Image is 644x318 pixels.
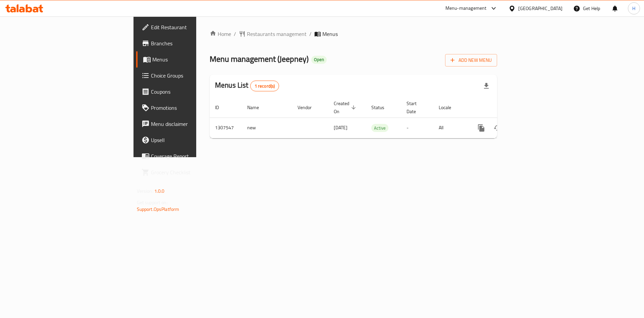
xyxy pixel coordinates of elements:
[433,118,468,138] td: All
[210,51,309,66] span: Menu management ( Jeepney )
[439,103,460,111] span: Locale
[311,56,327,64] div: Open
[136,35,241,51] a: Branches
[309,30,312,38] li: /
[136,84,241,100] a: Coupons
[334,99,358,116] span: Created On
[137,187,153,195] span: Version:
[136,51,241,67] a: Menus
[136,19,241,35] a: Edit Restaurant
[489,120,505,136] button: Change Status
[518,5,562,12] div: [GEOGRAPHIC_DATA]
[450,56,492,64] span: Add New Menu
[473,120,489,136] button: more
[445,54,497,66] button: Add New Menu
[151,104,236,112] span: Promotions
[210,30,497,38] nav: breadcrumb
[239,30,307,38] a: Restaurants management
[250,81,279,91] div: Total records count
[371,103,393,111] span: Status
[242,118,292,138] td: new
[136,116,241,132] a: Menu disclaimer
[151,88,236,96] span: Coupons
[247,30,307,38] span: Restaurants management
[445,4,487,12] div: Menu-management
[151,136,236,144] span: Upsell
[136,100,241,116] a: Promotions
[151,120,236,128] span: Menu disclaimer
[151,168,236,176] span: Grocery Checklist
[322,30,338,38] span: Menus
[298,103,320,111] span: Vendor
[407,99,425,116] span: Start Date
[151,39,236,47] span: Branches
[136,132,241,148] a: Upsell
[151,23,236,31] span: Edit Restaurant
[251,83,279,89] span: 1 record(s)
[151,72,236,80] span: Choice Groups
[137,198,168,207] span: Get support on:
[247,103,268,111] span: Name
[136,67,241,84] a: Choice Groups
[215,80,279,91] h2: Menus List
[371,124,388,132] span: Active
[401,118,433,138] td: -
[632,5,635,12] span: H
[334,123,347,132] span: [DATE]
[137,205,179,214] a: Support.OpsPlatform
[152,55,236,63] span: Menus
[468,97,543,118] th: Actions
[154,187,165,195] span: 1.0.0
[136,164,241,180] a: Grocery Checklist
[311,57,327,62] span: Open
[210,97,543,138] table: enhanced table
[151,152,236,160] span: Coverage Report
[215,103,228,111] span: ID
[136,148,241,164] a: Coverage Report
[478,78,494,94] div: Export file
